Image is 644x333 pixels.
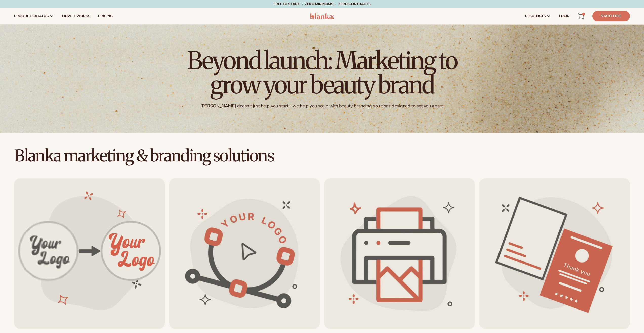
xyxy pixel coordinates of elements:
[62,14,90,18] span: How It Works
[98,14,112,18] span: pricing
[521,8,555,24] a: resources
[559,14,570,18] span: LOGIN
[58,8,94,24] a: How It Works
[94,8,116,24] a: pricing
[10,8,58,24] a: product catalog
[592,11,630,21] a: Start Free
[273,2,370,6] span: Free to start · ZERO minimums · ZERO contracts
[525,14,546,18] span: resources
[200,103,444,109] div: [PERSON_NAME] doesn't just help you start - we help you scale with beauty branding solutions desi...
[183,49,461,97] h1: Beyond launch: Marketing to grow your beauty brand
[310,13,334,19] img: logo
[14,14,49,18] span: product catalog
[555,8,574,24] a: LOGIN
[583,13,584,16] span: 1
